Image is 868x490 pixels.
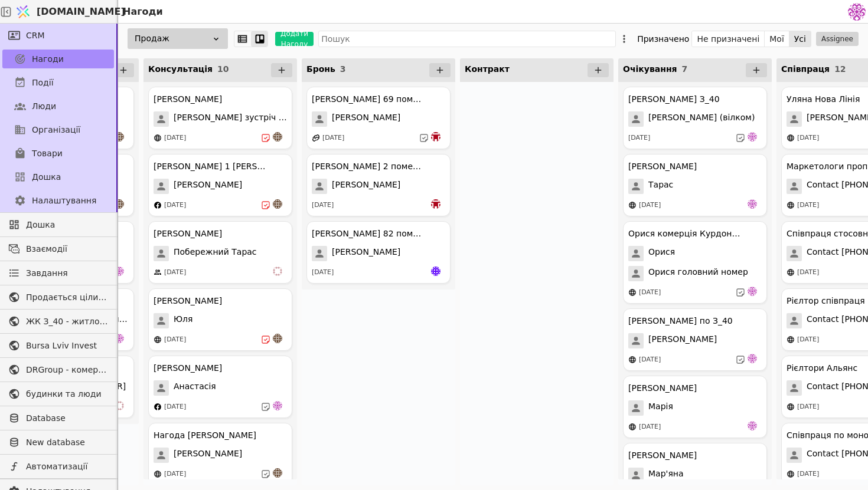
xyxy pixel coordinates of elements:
span: Орися [648,246,675,261]
div: [DATE] [797,335,819,345]
div: [PERSON_NAME] [628,382,697,394]
div: [DATE] [312,200,334,211]
img: online-store.svg [628,288,637,297]
div: Призначено [637,31,689,47]
img: Logo [14,1,32,23]
div: [DATE] [639,422,661,432]
img: online-store.svg [154,336,162,344]
div: [DATE] [164,469,186,479]
span: Очікування [623,64,677,74]
div: [DATE] [628,133,650,143]
span: [PERSON_NAME] [332,246,400,261]
img: online-store.svg [787,134,795,142]
button: Не призначені [692,31,765,47]
span: Побережний Тарас [174,246,257,261]
span: Події [32,77,54,89]
div: Рієлтор співпраця [787,295,865,307]
span: [PERSON_NAME] [332,179,400,194]
a: DRGroup - комерційна нерухоомість [2,360,114,379]
a: Організації [2,120,114,139]
img: online-store.svg [787,336,795,344]
div: Продаж [128,28,228,49]
div: [DATE] [797,133,819,143]
img: people.svg [154,268,162,277]
div: [PERSON_NAME] [628,160,697,173]
button: Додати Нагоду [275,32,314,46]
div: [PERSON_NAME] 2 помешкання[PERSON_NAME][DATE]bo [306,154,451,216]
img: de [115,267,124,276]
img: 137b5da8a4f5046b86490006a8dec47a [848,3,866,21]
a: Люди [2,97,114,116]
img: an [273,468,282,478]
span: 10 [217,64,229,74]
span: Мар'яна [648,468,684,483]
span: [PERSON_NAME] [332,111,400,127]
span: Люди [32,100,56,113]
img: online-store.svg [787,201,795,209]
span: Юля [174,313,192,328]
a: Додати Нагоду [268,32,314,46]
div: [DATE] [164,268,186,278]
div: [PERSON_NAME]Юля[DATE]an [148,288,292,351]
span: ЖК З_40 - житлова та комерційна нерухомість класу Преміум [26,315,108,328]
img: bo [431,199,440,209]
div: [PERSON_NAME] З_40 [628,93,720,106]
img: an [273,132,282,142]
img: facebook.svg [154,201,162,209]
div: [PERSON_NAME]Тарас[DATE]de [623,154,767,216]
a: Завдання [2,264,114,282]
img: an [273,199,282,209]
img: online-store.svg [787,470,795,478]
img: vi [273,267,282,276]
div: [PERSON_NAME] З_40[PERSON_NAME] (вілком)[DATE]de [623,87,767,149]
a: Взаємодії [2,239,114,258]
button: Assignee [816,32,859,46]
span: Орися головний номер [648,266,748,281]
span: [PERSON_NAME] зустріч 13.08 [174,111,287,127]
img: online-store.svg [154,134,162,142]
span: Продається цілий будинок [PERSON_NAME] нерухомість [26,291,108,304]
div: [PERSON_NAME]Марія[DATE]de [623,376,767,438]
button: Усі [789,31,811,47]
img: bo [431,132,440,142]
div: [PERSON_NAME] по З_40 [628,315,733,327]
div: [DATE] [164,133,186,143]
span: DRGroup - комерційна нерухоомість [26,364,108,376]
div: [PERSON_NAME] [154,295,222,307]
div: [DATE] [797,200,819,211]
a: Товари [2,144,114,163]
div: [DATE] [639,355,661,365]
span: Завдання [26,267,68,279]
div: Нагода [PERSON_NAME] [154,429,256,442]
span: Контракт [465,64,510,74]
img: affiliate-program.svg [312,134,320,142]
span: Марія [648,400,673,416]
img: de [115,334,124,343]
a: Автоматизації [2,457,114,476]
span: 3 [340,64,346,74]
div: Уляна Нова Лінія [787,93,860,106]
a: ЖК З_40 - житлова та комерційна нерухомість класу Преміум [2,312,114,331]
div: [DATE] [164,200,186,211]
div: [PERSON_NAME] 69 помешкання [312,93,424,106]
div: [DATE] [164,335,186,345]
span: Нагоди [32,53,64,65]
img: de [748,421,757,430]
span: Дошка [26,219,108,231]
span: Тарас [648,179,673,194]
div: [PERSON_NAME] 1 [PERSON_NAME][PERSON_NAME][DATE]an [148,154,292,216]
img: online-store.svg [154,470,162,478]
h2: Нагоди [118,5,163,19]
a: Події [2,73,114,92]
img: de [273,401,282,410]
div: Рієлтори Альянс [787,362,857,374]
span: Бронь [306,64,335,74]
div: [DATE] [797,469,819,479]
div: [DATE] [164,402,186,412]
a: Нагоди [2,50,114,68]
a: CRM [2,26,114,45]
a: будинки та люди [2,384,114,403]
span: New database [26,436,108,449]
a: Налаштування [2,191,114,210]
input: Пошук [318,31,616,47]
